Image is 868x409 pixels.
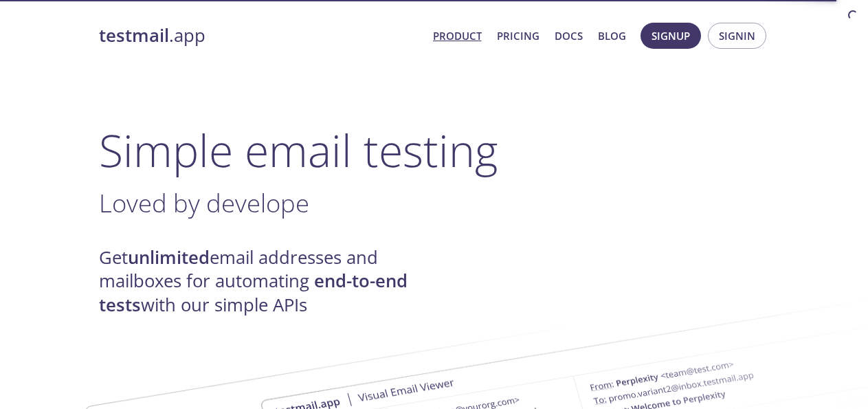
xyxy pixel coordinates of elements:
[99,269,408,316] strong: end-to-end tests
[99,186,309,220] span: Loved by develope
[652,27,690,45] span: Signup
[708,23,766,49] button: Signin
[99,124,770,177] h1: Simple email testing
[641,23,701,49] button: Signup
[99,24,422,47] a: testmail.app
[99,246,434,317] h4: Get email addresses and mailboxes for automating with our simple APIs
[497,27,539,45] a: Pricing
[128,245,210,269] strong: unlimited
[433,27,482,45] a: Product
[555,27,583,45] a: Docs
[598,27,626,45] a: Blog
[99,23,169,47] strong: testmail
[719,27,755,45] span: Signin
